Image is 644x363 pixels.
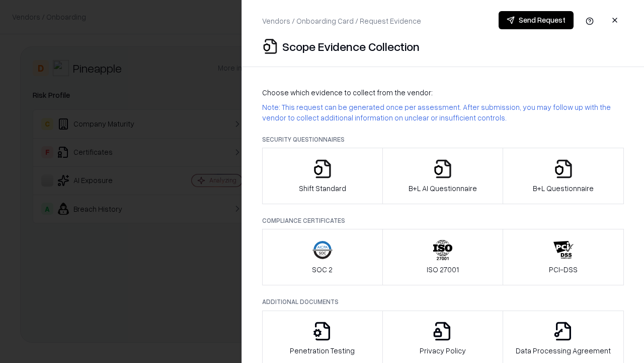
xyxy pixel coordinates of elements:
p: PCI-DSS [549,264,578,275]
p: B+L Questionnaire [533,183,594,194]
p: Vendors / Onboarding Card / Request Evidence [262,16,421,26]
p: Compliance Certificates [262,216,624,225]
p: Additional Documents [262,297,624,306]
p: Shift Standard [299,183,346,194]
p: ISO 27001 [427,264,459,275]
button: ISO 27001 [382,229,504,285]
button: B+L AI Questionnaire [382,148,504,204]
p: Data Processing Agreement [516,345,611,356]
p: Choose which evidence to collect from the vendor: [262,87,624,98]
p: Scope Evidence Collection [282,38,420,54]
p: Security Questionnaires [262,135,624,144]
button: PCI-DSS [503,229,624,285]
p: B+L AI Questionnaire [409,183,477,194]
p: SOC 2 [312,264,333,275]
button: Shift Standard [262,148,383,204]
p: Note: This request can be generated once per assessment. After submission, you may follow up with... [262,102,624,123]
button: B+L Questionnaire [503,148,624,204]
p: Privacy Policy [420,345,466,356]
button: SOC 2 [262,229,383,285]
button: Send Request [499,11,574,29]
p: Penetration Testing [290,345,355,356]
